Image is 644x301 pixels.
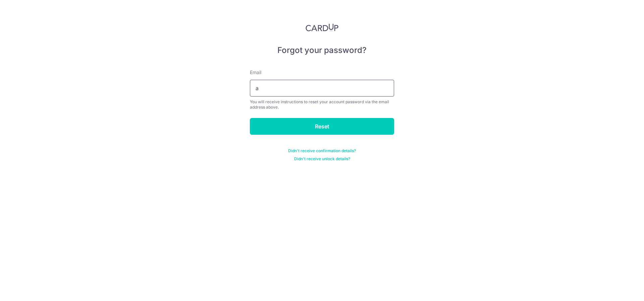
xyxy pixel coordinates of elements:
div: You will receive instructions to reset your account password via the email address above. [250,99,394,110]
label: Email [250,69,261,76]
h5: Forgot your password? [250,45,394,56]
input: Enter your Email [250,80,394,97]
a: Didn't receive unlock details? [294,156,350,162]
img: CardUp Logo [306,23,338,32]
a: Didn't receive confirmation details? [288,148,356,154]
input: Reset [250,118,394,135]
